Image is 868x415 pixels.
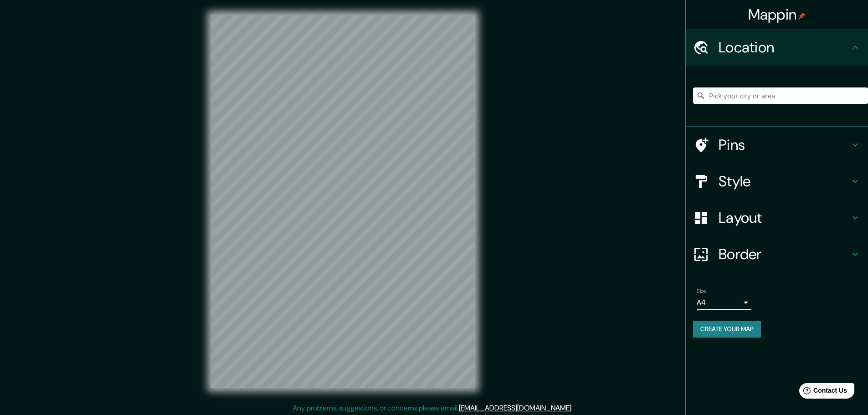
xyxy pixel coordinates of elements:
[211,15,475,388] canvas: Map
[573,403,574,414] div: .
[748,5,806,24] h4: Mappin
[719,136,850,154] h4: Pins
[719,209,850,227] h4: Layout
[686,200,868,236] div: Layout
[719,38,850,56] h4: Location
[686,236,868,272] div: Border
[719,245,850,263] h4: Border
[693,321,761,338] button: Create your map
[697,295,751,310] div: A4
[697,287,706,295] label: Size
[459,403,571,413] a: [EMAIL_ADDRESS][DOMAIN_NAME]
[686,163,868,200] div: Style
[798,12,806,20] img: pin-icon.png
[574,403,576,414] div: .
[719,172,850,190] h4: Style
[787,379,858,405] iframe: Help widget launcher
[686,29,868,66] div: Location
[686,127,868,163] div: Pins
[693,87,868,104] input: Pick your city or area
[293,403,573,414] p: Any problems, suggestions, or concerns please email .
